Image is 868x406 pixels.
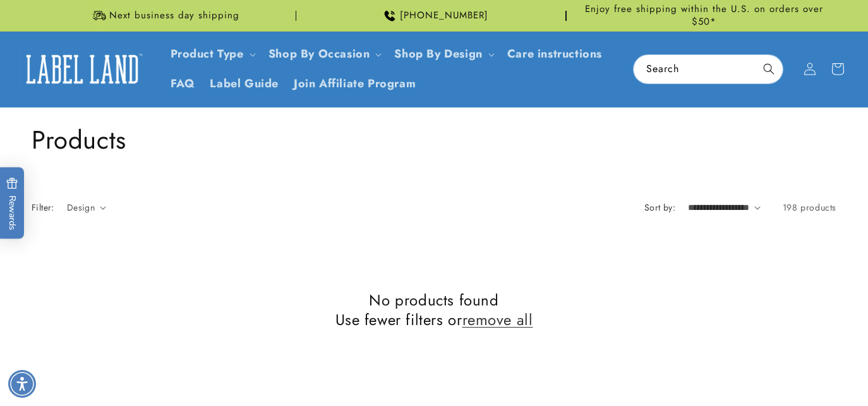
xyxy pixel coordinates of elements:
summary: Shop By Occasion [261,39,387,69]
summary: Product Type [163,39,261,69]
span: Join Affiliate Program [294,77,416,91]
span: [PHONE_NUMBER] [400,9,488,22]
span: Label Guide [210,77,279,91]
span: Enjoy free shipping within the U.S. on orders over $50* [572,3,836,28]
a: Product Type [171,46,244,62]
a: Care instructions [500,39,610,69]
img: Label Land [19,49,145,89]
span: Care instructions [507,47,602,61]
h2: Filter: [32,201,54,214]
a: remove all [462,310,533,329]
summary: Design (0 selected) [67,201,106,214]
a: Shop By Design [394,46,482,62]
span: FAQ [171,77,195,91]
a: Label Land [15,45,150,94]
h2: No products found Use fewer filters or [32,290,836,329]
a: FAQ [163,69,203,99]
summary: Shop By Design [387,39,499,69]
iframe: Gorgias Floating Chat [603,347,855,393]
label: Sort by: [644,201,675,214]
span: Rewards [6,178,18,230]
button: Search [755,55,783,83]
a: Label Guide [202,69,286,99]
span: Next business day shipping [109,9,239,22]
a: Join Affiliate Program [286,69,423,99]
span: Shop By Occasion [268,47,370,61]
span: Design [67,201,95,214]
h1: Products [32,123,836,156]
div: Accessibility Menu [8,370,36,398]
span: 198 products [783,201,836,214]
